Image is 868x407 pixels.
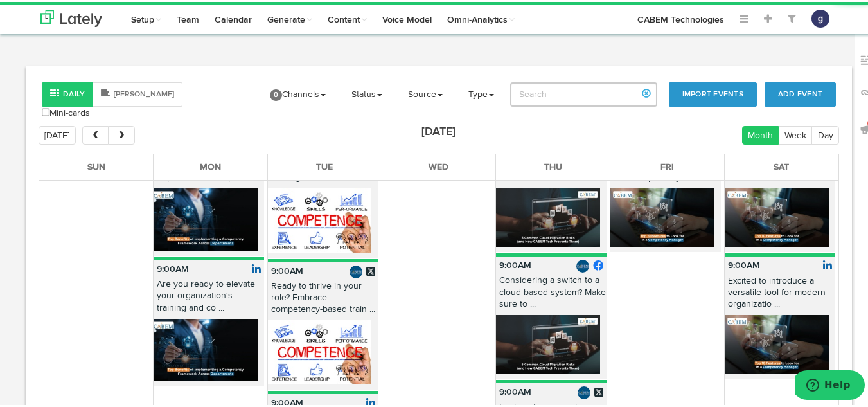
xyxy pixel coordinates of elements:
[154,317,257,379] img: aaOQyE2SR0aU2HrstWNv
[260,77,335,109] a: 0Channels
[774,161,789,170] span: Sat
[271,397,303,406] b: 9:00AM
[42,80,93,105] button: Daily
[268,278,378,319] p: Ready to thrive in your role? Embrace competency-based train ...
[154,186,257,249] img: aaOQyE2SR0aU2HrstWNv
[268,318,371,382] img: yVzgtRwuSrqDN82n44Zv
[42,105,90,118] a: Mini-cards
[39,124,76,143] button: [DATE]
[811,124,839,143] button: Day
[108,124,134,143] button: next
[496,273,607,313] p: Considering a switch to a cloud-based system? Make sure to ...
[578,384,590,397] img: zfmOm2-M_normal.jpg
[342,77,392,109] a: Status
[268,186,371,250] img: yVzgtRwuSrqDN82n44Zv
[87,161,105,170] span: Sun
[669,80,757,105] button: Import Events
[398,77,452,109] a: Source
[811,8,829,26] button: g
[157,263,189,272] b: 9:00AM
[270,87,282,99] span: 0
[576,258,589,271] img: picture
[40,8,102,25] img: logo_lately_bg_light.svg
[496,313,599,372] img: XjsR9GZKTa6w5LJdmEBM
[200,161,221,170] span: Mon
[510,80,657,105] input: Search
[154,276,264,317] p: Are you ready to elevate your organization's training and co ...
[544,161,562,170] span: Thu
[499,386,531,395] b: 9:00AM
[271,265,303,274] b: 9:00AM
[429,161,448,170] span: Wed
[459,77,504,109] a: Type
[93,80,182,105] button: [PERSON_NAME]
[725,273,835,314] p: Excited to introduce a versatile tool for modern organizatio ...
[725,313,829,372] img: JpnEByXDT46eU3ssUpy6
[742,124,779,143] button: Month
[765,80,836,105] button: Add Event
[499,259,531,268] b: 9:00AM
[350,264,362,276] img: zfmOm2-M_normal.jpg
[421,124,456,137] h2: [DATE]
[660,161,674,170] span: Fri
[610,186,714,245] img: JpnEByXDT46eU3ssUpy6
[795,368,865,401] iframe: Opens a widget where you can find more information
[42,80,182,105] div: Style
[728,259,760,268] b: 9:00AM
[316,161,333,170] span: Tue
[82,124,109,143] button: prev
[725,186,829,245] img: JpnEByXDT46eU3ssUpy6
[778,124,812,143] button: Week
[496,186,599,245] img: XjsR9GZKTa6w5LJdmEBM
